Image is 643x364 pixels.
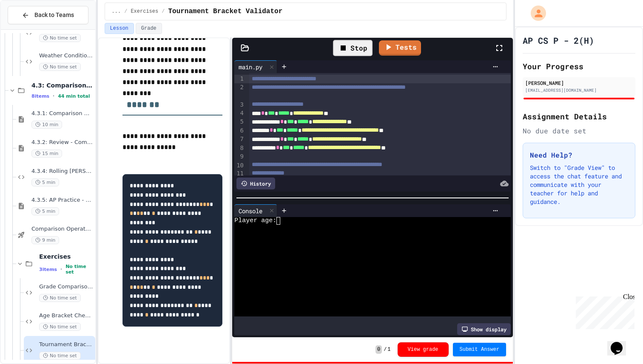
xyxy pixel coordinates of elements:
span: No time set [65,264,93,275]
button: Submit Answer [453,343,506,356]
div: History [236,178,275,189]
span: 4.3.1: Comparison Operators [31,110,94,117]
button: Grade [136,23,162,34]
span: No time set [39,294,81,302]
div: 1 [234,75,245,83]
span: 5 min [31,207,59,215]
iframe: chat widget [572,293,634,329]
div: Console [234,204,277,217]
span: No time set [39,323,81,331]
iframe: chat widget [607,330,634,356]
span: 4.3: Comparison Operators [31,82,94,89]
span: Exercises [39,253,94,260]
div: [EMAIL_ADDRESS][DOMAIN_NAME] [525,87,633,93]
button: Lesson [105,23,134,34]
span: 1 [387,346,390,353]
span: No time set [39,63,81,71]
div: No due date set [523,126,635,136]
div: 11 [234,169,245,178]
div: Stop [333,40,373,56]
span: 10 min [31,121,62,129]
h2: Your Progress [523,60,635,72]
span: 4.3.2: Review - Comparison Operators [31,139,94,146]
span: / [162,8,165,15]
div: Chat with us now!Close [3,3,59,54]
div: main.py [234,60,277,73]
div: 8 [234,144,245,152]
span: 8 items [31,93,49,99]
h2: Assignment Details [523,110,635,122]
span: 5 min [31,178,59,186]
span: • [53,93,54,99]
span: Grade Comparison Debugger [39,283,94,291]
div: Show display [457,323,511,335]
span: Tournament Bracket Validator [168,6,282,17]
span: • [60,266,62,273]
h1: AP CS P - 2(H) [523,34,594,46]
span: No time set [39,34,81,42]
div: 6 [234,127,245,135]
span: 0 [376,345,382,354]
div: 7 [234,135,245,144]
div: [PERSON_NAME] [525,79,633,87]
span: 4.3.4: Rolling [PERSON_NAME] [31,168,94,175]
div: 4 [234,109,245,118]
div: 2 [234,83,245,101]
span: Back to Teams [34,11,74,20]
div: main.py [234,62,267,71]
div: My Account [522,3,548,23]
div: Console [234,206,267,215]
span: 44 min total [58,93,90,99]
span: 3 items [39,267,57,272]
span: / [384,346,387,353]
a: Tests [379,40,421,56]
span: Exercises [131,8,158,15]
span: Comparison Operators - Quiz [31,226,94,233]
span: No time set [39,352,81,360]
span: Tournament Bracket Validator [39,341,94,348]
div: 10 [234,161,245,170]
span: 9 min [31,236,59,244]
div: 3 [234,101,245,109]
span: 15 min [31,150,62,158]
button: Back to Teams [8,6,88,24]
span: Weather Conditions Checker [39,52,94,59]
span: 4.3.5: AP Practice - Comparison Operators [31,197,94,204]
span: / [124,8,127,15]
span: Submit Answer [460,346,500,353]
div: 9 [234,152,245,161]
span: ... [112,8,121,15]
span: Player age: [234,217,276,225]
div: 5 [234,118,245,126]
p: Switch to "Grade View" to access the chat feature and communicate with your teacher for help and ... [530,164,628,206]
span: Age Bracket Checker [39,312,94,319]
h3: Need Help? [530,150,628,160]
button: View grade [398,342,449,357]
